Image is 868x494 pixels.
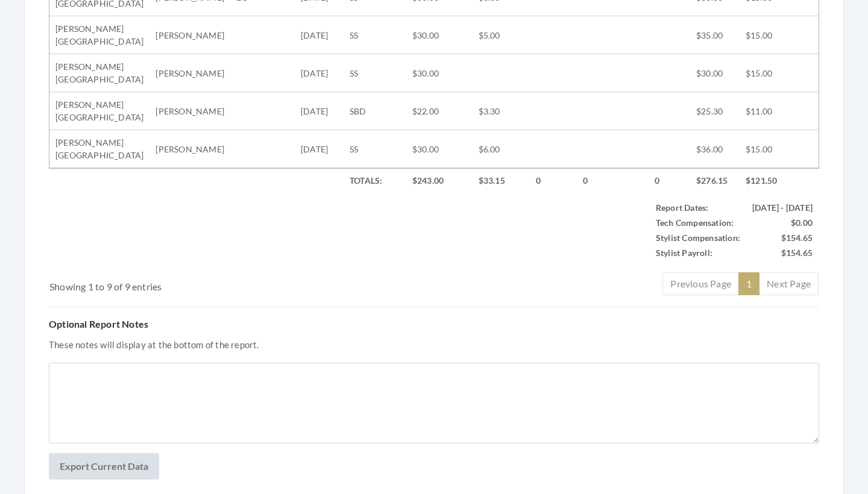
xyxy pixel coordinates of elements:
[746,200,819,215] td: [DATE] - [DATE]
[350,175,382,186] strong: Totals:
[49,271,370,294] div: Showing 1 to 9 of 9 entries
[49,54,149,92] td: [PERSON_NAME][GEOGRAPHIC_DATA]
[295,16,344,54] td: [DATE]
[406,130,473,168] td: $30.00
[740,92,819,130] td: $11.00
[650,230,746,245] td: Stylist Compensation:
[746,215,819,230] td: $0.00
[49,336,819,353] p: These notes will display at the bottom of the report.
[473,130,530,168] td: $6.00
[473,16,530,54] td: $5.00
[690,168,740,193] td: $276.15
[49,453,159,480] button: Export Current Data
[690,16,740,54] td: $35.00
[295,92,344,130] td: [DATE]
[295,54,344,92] td: [DATE]
[49,317,148,331] label: Optional Report Notes
[690,130,740,168] td: $36.00
[690,92,740,130] td: $25.30
[344,130,406,168] td: SS
[650,245,746,260] td: Stylist Payroll:
[149,54,230,92] td: [PERSON_NAME]
[473,168,530,193] td: $33.15
[149,92,230,130] td: [PERSON_NAME]
[650,200,746,215] td: Report Dates:
[690,54,740,92] td: $30.00
[740,16,819,54] td: $15.00
[344,54,406,92] td: SS
[295,130,344,168] td: [DATE]
[406,92,473,130] td: $22.00
[738,272,759,295] a: 1
[344,16,406,54] td: SS
[49,16,149,54] td: [PERSON_NAME][GEOGRAPHIC_DATA]
[577,168,648,193] td: 0
[530,168,577,193] td: 0
[740,54,819,92] td: $15.00
[740,130,819,168] td: $15.00
[149,130,230,168] td: [PERSON_NAME]
[740,168,819,193] td: $121.50
[649,168,690,193] td: 0
[650,215,746,230] td: Tech Compensation:
[49,130,149,168] td: [PERSON_NAME][GEOGRAPHIC_DATA]
[149,16,230,54] td: [PERSON_NAME]
[49,92,149,130] td: [PERSON_NAME][GEOGRAPHIC_DATA]
[746,245,819,260] td: $154.65
[406,54,473,92] td: $30.00
[406,168,473,193] td: $243.00
[406,16,473,54] td: $30.00
[473,92,530,130] td: $3.30
[746,230,819,245] td: $154.65
[344,92,406,130] td: SBD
